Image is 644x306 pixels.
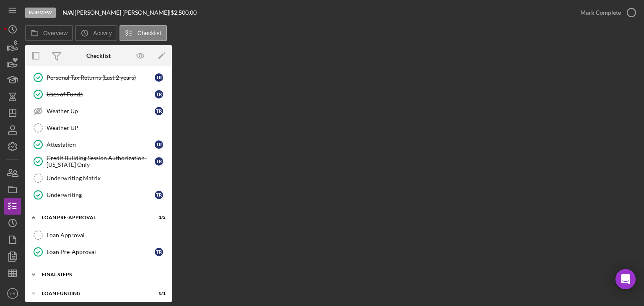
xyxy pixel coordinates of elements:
div: t r [155,191,163,199]
a: Weather UP [29,119,168,136]
div: Open Intercom Messenger [615,269,636,289]
div: Underwriting [47,192,155,198]
div: 0 / 1 [151,291,166,296]
label: Overview [43,30,68,36]
div: Checklist [86,52,111,59]
div: Loan Pre-Approval [42,215,145,220]
div: Underwriting Matrix [47,175,167,182]
button: Checklist [119,25,167,41]
a: Loan Approval [29,227,168,244]
div: Mark Complete [580,4,621,21]
a: Weather Uptr [29,103,168,119]
button: Mark Complete [572,4,640,21]
div: Loan Funding [42,291,145,296]
div: t r [155,107,163,115]
div: t r [155,140,163,149]
b: N/A [62,9,73,16]
button: PB [4,285,21,302]
div: 1 / 2 [151,215,166,220]
label: Activity [93,30,112,36]
div: Loan Pre-Approval [47,249,155,255]
a: Uses of Fundstr [29,86,168,103]
a: Personal Tax Returns (Last 2 years)tr [29,69,168,86]
div: Uses of Funds [47,91,155,98]
div: Attestation [47,141,155,148]
div: t r [155,248,163,256]
a: Loan Pre-Approvaltr [29,244,168,260]
a: Underwritingtr [29,187,168,203]
div: t r [155,157,163,166]
div: Credit Building Session Authorization- [US_STATE] Only [47,155,155,168]
label: Checklist [138,30,161,36]
div: t r [155,90,163,99]
div: Weather UP [47,124,167,131]
div: t r [155,73,163,82]
button: Overview [25,25,73,41]
div: Loan Approval [47,232,167,239]
a: Underwriting Matrix [29,170,168,187]
div: Personal Tax Returns (Last 2 years) [47,74,155,81]
div: FINAL STEPS [42,272,161,277]
div: | [62,9,75,16]
div: $2,500.00 [171,9,199,16]
div: In Review [25,8,56,18]
a: Credit Building Session Authorization- [US_STATE] Onlytr [29,153,168,170]
a: Attestationtr [29,136,168,153]
div: Weather Up [47,108,155,114]
text: PB [10,291,16,296]
div: [PERSON_NAME] [PERSON_NAME] | [75,9,171,16]
button: Activity [75,25,117,41]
